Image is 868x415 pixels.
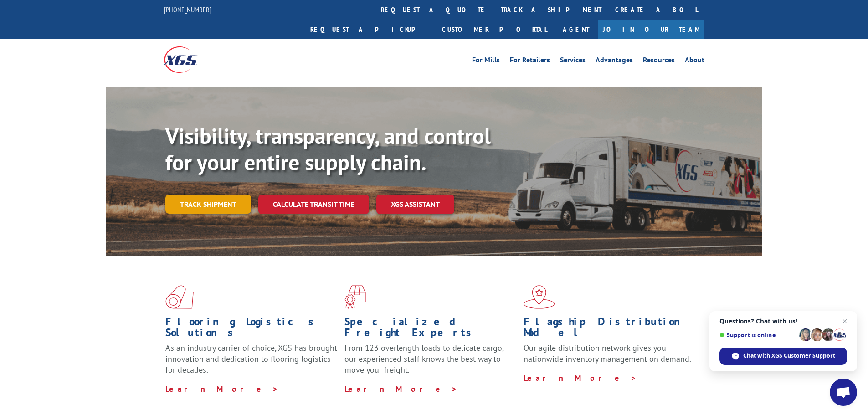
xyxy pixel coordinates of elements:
a: XGS ASSISTANT [376,195,454,214]
span: Close chat [839,316,850,327]
a: Advantages [596,56,633,67]
a: Join Our Team [598,20,704,39]
img: xgs-icon-total-supply-chain-intelligence-red [165,285,194,309]
a: Services [560,56,586,67]
a: Customer Portal [435,20,554,39]
h1: Flagship Distribution Model [524,316,696,343]
a: Request a pickup [303,20,435,39]
b: Visibility, transparency, and control for your entire supply chain. [165,122,491,176]
span: Chat with XGS Customer Support [743,352,835,360]
span: As an industry carrier of choice, XGS has brought innovation and dedication to flooring logistics... [165,343,337,375]
a: Learn More > [524,373,637,383]
p: From 123 overlength loads to delicate cargo, our experienced staff knows the best way to move you... [344,343,517,383]
a: Agent [554,20,598,39]
img: xgs-icon-focused-on-flooring-red [344,285,366,309]
a: Track shipment [165,195,251,214]
a: Calculate transit time [258,195,369,214]
div: Open chat [830,379,857,406]
span: Our agile distribution network gives you nationwide inventory management on demand. [524,343,691,364]
a: For Mills [472,56,500,67]
span: Questions? Chat with us! [719,318,847,325]
a: Resources [643,56,675,67]
a: [PHONE_NUMBER] [164,5,211,14]
a: Learn More > [344,384,458,394]
h1: Flooring Logistics Solutions [165,316,338,343]
div: Chat with XGS Customer Support [719,348,847,365]
span: Support is online [719,332,796,338]
img: xgs-icon-flagship-distribution-model-red [524,285,555,309]
a: About [685,56,704,67]
a: Learn More > [165,384,279,394]
a: For Retailers [510,56,550,67]
h1: Specialized Freight Experts [344,316,517,343]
